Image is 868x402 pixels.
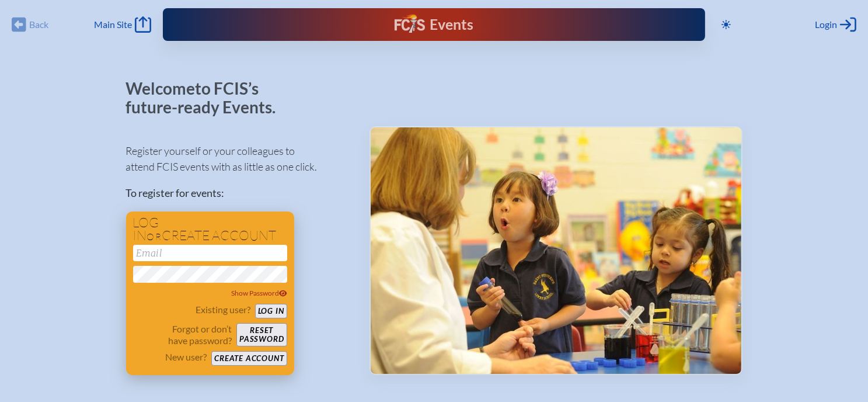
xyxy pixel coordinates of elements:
[126,143,351,175] p: Register yourself or your colleagues to attend FCIS events with as little as one click.
[126,79,290,116] p: Welcome to FCIS’s future-ready Events.
[371,127,741,374] img: Events
[133,245,287,261] input: Email
[126,185,351,201] p: To register for events:
[196,304,250,316] p: Existing user?
[815,19,837,30] span: Login
[147,231,162,242] span: or
[231,289,287,297] span: Show Password
[317,14,550,35] div: FCIS Events — Future ready
[255,304,287,318] button: Log in
[94,16,151,33] a: Main Site
[94,19,132,30] span: Main Site
[133,323,232,346] p: Forgot or don’t have password?
[133,216,287,242] h1: Log in create account
[165,351,207,363] p: New user?
[236,323,287,346] button: Resetpassword
[211,351,287,366] button: Create account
